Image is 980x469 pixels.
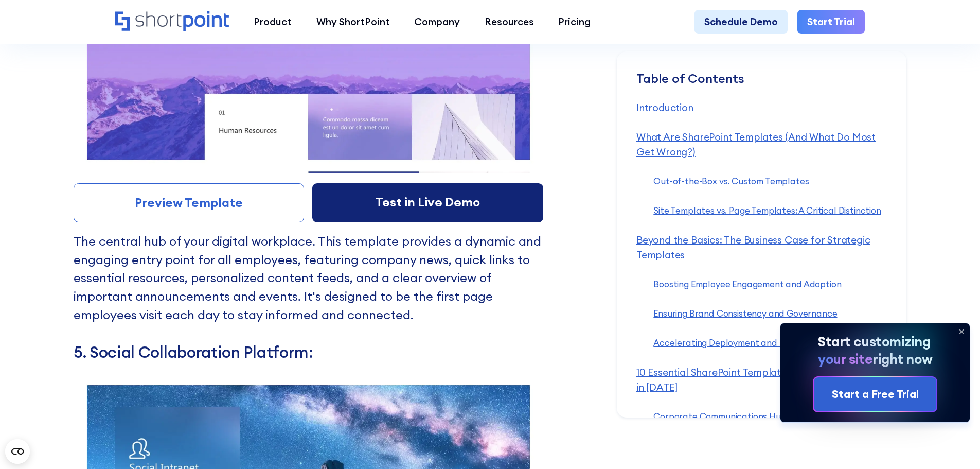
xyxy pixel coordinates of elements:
[636,234,870,261] a: Beyond the Basics: The Business Case for Strategic Templates‍
[636,131,876,158] a: What Are SharePoint Templates (And What Do Most Get Wrong?)‍
[653,176,809,186] a: Out-of-the-Box vs. Custom Templates‍
[304,10,402,34] a: Why ShortPoint
[797,10,865,34] a: Start Trial
[316,14,390,29] div: Why ShortPoint
[653,205,881,216] a: Site Templates vs. Page Templates: A Critical Distinction‍
[5,439,30,464] button: Open CMP widget
[636,367,886,394] a: 10 Essential SharePoint Templates Your Intranet Needs in [DATE]‍
[74,232,543,342] p: The central hub of your digital workplace. This template provides a dynamic and engaging entry po...
[636,101,693,114] a: Introduction‍
[74,342,543,361] h3: 5. Social Collaboration Platform:
[485,14,534,29] div: Resources
[832,386,919,403] div: Start a Free Trial
[558,14,591,29] div: Pricing
[414,14,460,29] div: Company
[312,183,543,222] a: Test in Live Demo
[653,308,837,319] a: Ensuring Brand Consistency and Governance‍
[814,377,936,411] a: Start a Free Trial
[402,10,472,34] a: Company
[254,14,292,29] div: Product
[653,411,786,422] a: Corporate Communications Hub‍
[74,183,305,222] a: Preview Template
[653,338,870,349] a: Accelerating Deployment and Reducing IT Overhead‍
[636,71,887,100] div: Table of Contents ‍
[653,279,841,289] a: Boosting Employee Engagement and Adoption‍
[115,11,229,32] a: Home
[241,10,304,34] a: Product
[694,10,788,34] a: Schedule Demo
[472,10,546,34] a: Resources
[546,10,603,34] a: Pricing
